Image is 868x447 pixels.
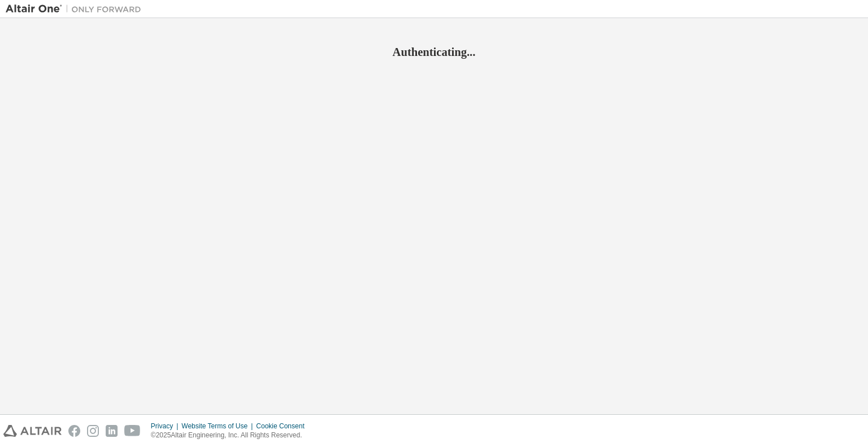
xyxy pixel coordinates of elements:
[124,425,141,437] img: youtube.svg
[181,422,256,431] div: Website Terms of Use
[68,425,80,437] img: facebook.svg
[151,422,181,431] div: Privacy
[151,431,311,440] p: © 2025 Altair Engineering, Inc. All Rights Reserved.
[6,45,862,59] h2: Authenticating...
[106,425,118,437] img: linkedin.svg
[3,425,62,437] img: altair_logo.svg
[87,425,99,437] img: instagram.svg
[6,3,147,15] img: Altair One
[256,422,311,431] div: Cookie Consent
